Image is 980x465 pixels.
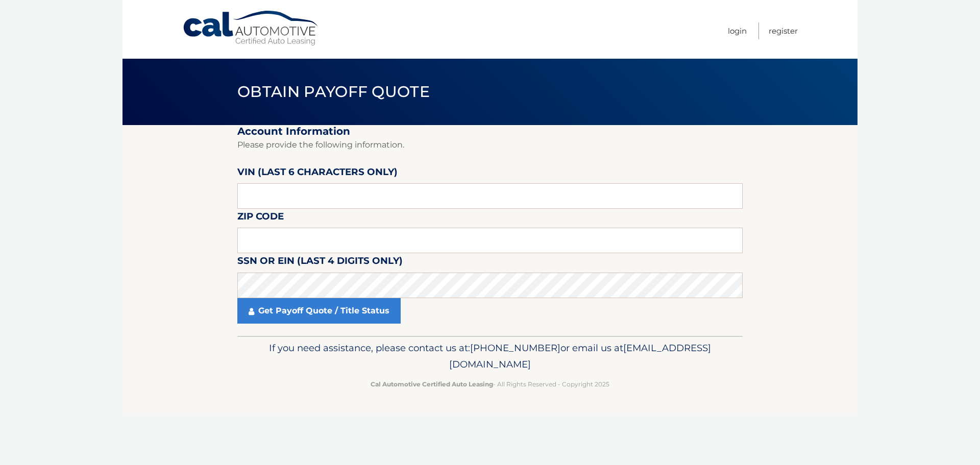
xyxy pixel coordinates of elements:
a: Get Payoff Quote / Title Status [237,298,401,324]
a: Register [769,22,798,39]
p: Please provide the following information. [237,138,743,152]
a: Cal Automotive [182,10,320,46]
p: - All Rights Reserved - Copyright 2025 [244,379,736,389]
span: Obtain Payoff Quote [237,82,430,101]
label: Zip Code [237,209,284,228]
strong: Cal Automotive Certified Auto Leasing [371,380,493,388]
h2: Account Information [237,125,743,138]
span: [PHONE_NUMBER] [470,342,560,354]
label: SSN or EIN (last 4 digits only) [237,253,403,272]
label: VIN (last 6 characters only) [237,164,398,183]
a: Login [728,22,747,39]
p: If you need assistance, please contact us at: or email us at [244,340,736,373]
